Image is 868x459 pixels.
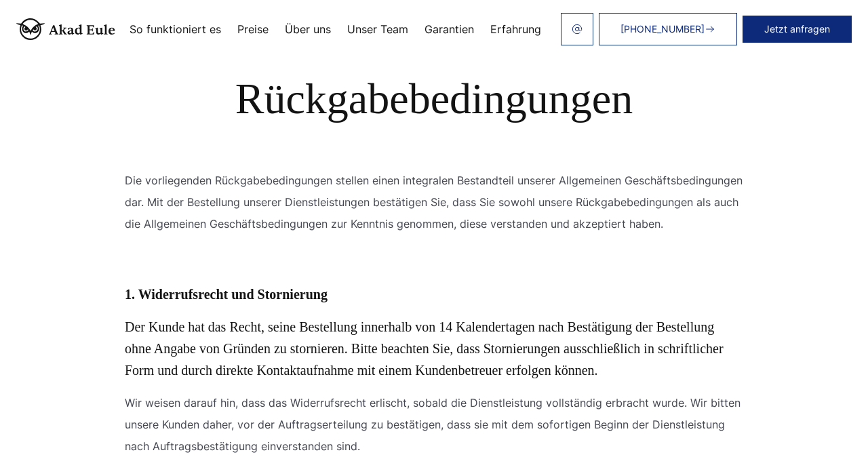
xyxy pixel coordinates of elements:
[425,24,474,35] a: Garantien
[33,75,835,123] h1: Rückgabebedingungen
[490,24,541,35] a: Erfahrung
[125,319,724,378] span: Der Kunde hat das Recht, seine Bestellung innerhalb von 14 Kalendertagen nach Bestätigung der Bes...
[347,24,408,35] a: Unser Team
[572,24,583,35] img: email
[620,24,705,35] span: [PHONE_NUMBER]
[237,24,269,35] a: Preise
[125,287,328,302] b: 1. Widerrufsrecht und Stornierung
[743,16,852,43] button: Jetzt anfragen
[125,174,743,231] span: Die vorliegenden Rückgabebedingungen stellen einen integralen Bestandteil unserer Allgemeinen Ges...
[285,24,331,35] a: Über uns
[599,13,737,45] a: [PHONE_NUMBER]
[130,24,221,35] a: So funktioniert es
[16,18,115,40] img: logo
[125,396,741,453] span: Wir weisen darauf hin, dass das Widerrufsrecht erlischt, sobald die Dienstleistung vollständig er...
